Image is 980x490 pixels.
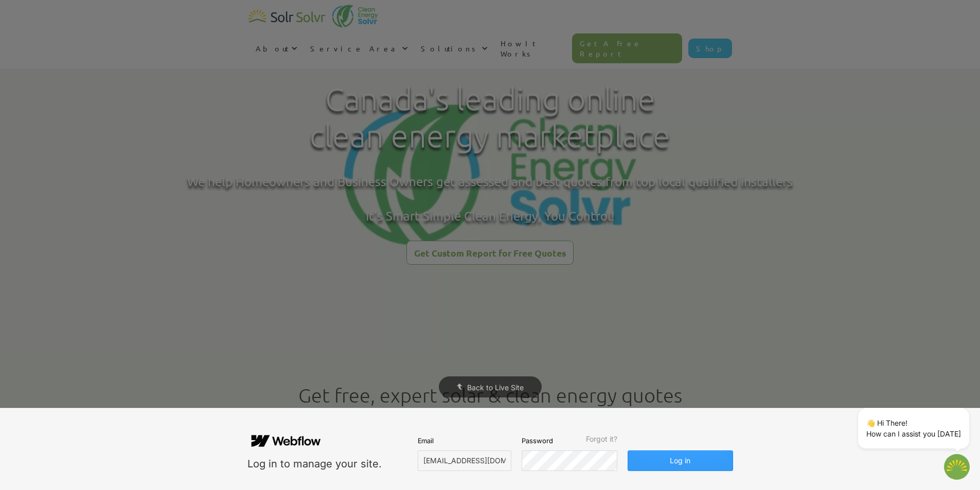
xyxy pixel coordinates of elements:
button: Open chatbot widget [944,454,970,480]
div: Log in to manage your site. [247,457,382,471]
span: Forgot it? [586,435,617,443]
button: Log in [628,450,733,471]
span: Password [522,436,553,445]
img: 1702586718.png [944,454,970,480]
span: Email [418,436,434,445]
span: Back to Live Site [467,383,524,392]
p: 👋 Hi There! How can I assist you [DATE] [866,418,961,439]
